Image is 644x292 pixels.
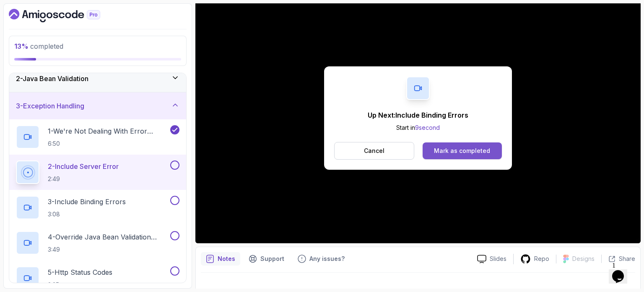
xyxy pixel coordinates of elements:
[619,255,635,263] p: Share
[368,110,468,120] p: Up Next: Include Binding Errors
[48,267,112,277] p: 5 - Http Status Codes
[364,147,384,155] p: Cancel
[201,252,240,266] button: notes button
[434,147,490,155] div: Mark as completed
[9,65,186,92] button: 2-Java Bean Validation
[490,255,506,263] p: Slides
[9,9,119,22] a: Dashboard
[16,74,88,84] h3: 2 - Java Bean Validation
[244,252,289,266] button: Support button
[48,161,119,171] p: 2 - Include Server Error
[368,124,468,132] p: Start in
[48,245,169,254] p: 3:49
[534,255,549,263] p: Repo
[9,92,186,119] button: 3-Exception Handling
[309,255,345,263] p: Any issues?
[16,196,179,219] button: 3-Include Binding Errors3:08
[48,197,126,207] p: 3 - Include Binding Errors
[601,255,635,263] button: Share
[16,101,84,111] h3: 3 - Exception Handling
[609,258,636,284] iframe: chat widget
[16,231,179,255] button: 4-Override Java Bean Validation Messages3:49
[48,232,169,242] p: 4 - Override Java Bean Validation Messages
[48,281,112,289] p: 2:35
[48,175,119,183] p: 2:49
[514,254,556,264] a: Repo
[16,160,179,184] button: 2-Include Server Error2:49
[48,126,169,136] p: 1 - We're Not Dealing With Error Properply
[260,255,284,263] p: Support
[218,255,235,263] p: Notes
[423,142,502,159] button: Mark as completed
[14,42,29,50] span: 13 %
[16,266,179,290] button: 5-Http Status Codes2:35
[293,252,350,266] button: Feedback button
[16,125,179,149] button: 1-We're Not Dealing With Error Properply6:50
[415,124,440,131] span: 9 second
[334,142,414,160] button: Cancel
[48,139,169,148] p: 6:50
[14,42,63,50] span: completed
[572,255,595,263] p: Designs
[48,210,126,218] p: 3:08
[470,255,513,263] a: Slides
